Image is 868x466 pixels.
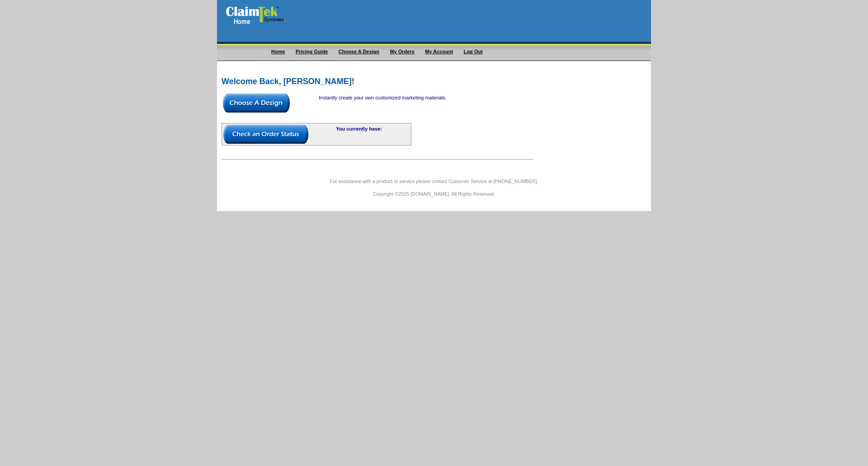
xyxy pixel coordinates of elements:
[223,125,308,144] img: button-check-order-status.gif
[217,177,651,185] p: For assistance with a product or service please contact Customer Service at [PHONE_NUMBER].
[463,49,482,54] a: Log Out
[271,49,285,54] a: Home
[390,49,414,54] a: My Orders
[296,49,328,54] a: Pricing Guide
[425,49,453,54] a: My Account
[223,94,290,113] img: button-choose-design.gif
[217,190,651,198] p: Copyright ©2025 [DOMAIN_NAME]. All Rights Reserved.
[336,126,382,132] b: You currently have:
[339,49,379,54] a: Choose A Design
[222,77,646,85] h2: Welcome Back, [PERSON_NAME]!
[319,95,447,100] span: Instantly create your own customized marketing materials.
